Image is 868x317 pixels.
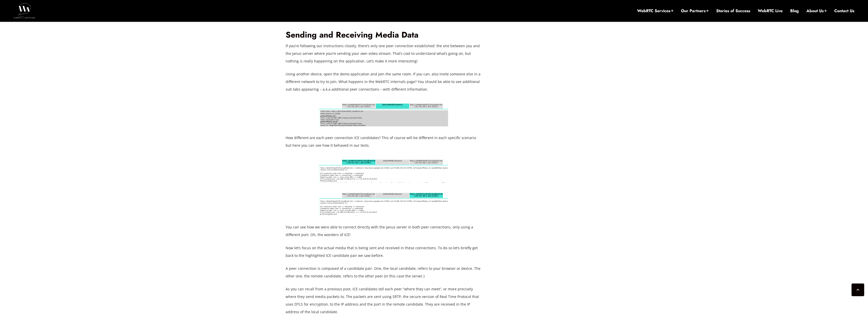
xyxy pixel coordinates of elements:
[681,8,709,14] a: Our Partners
[790,8,799,14] a: Blog
[286,134,481,149] p: How different are each peer connection ICE candidates? This of course will be different in each s...
[286,30,481,40] h1: Sending and Receiving Media Data
[286,42,481,65] p: If you’re following our instructions closely, there’s only one peer connection established: the o...
[286,285,481,316] p: As you can recall from a previous post, ICE candidates tell each peer “where they can meet”, or m...
[758,8,783,14] a: WebRTC Live
[14,3,35,18] img: WebRTC.ventures
[716,8,750,14] a: Stories of Success
[286,223,481,239] p: You can see how we were able to connect directly with the Janus server in both peer connections, ...
[286,265,481,280] p: A peer connection is composed of a candidate pair. One, the local candidate, refers to your brows...
[806,8,827,14] a: About Us
[286,70,481,93] p: Using another device, open the demo application and join the same room. If you can, also invite s...
[834,8,854,14] a: Contact Us
[637,8,673,14] a: WebRTC Services
[286,244,481,259] p: Now let’s focus on the actual media that is being sent and received in these connections. To do s...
